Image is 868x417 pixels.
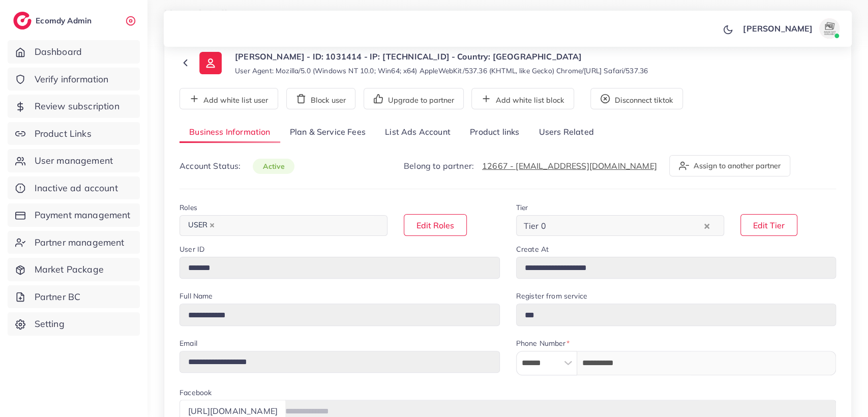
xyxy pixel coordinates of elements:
span: active [253,159,294,174]
p: [PERSON_NAME] - ID: 1031414 - IP: [TECHNICAL_ID] - Country: [GEOGRAPHIC_DATA] [235,50,648,63]
h2: Ecomdy Admin [36,16,94,25]
img: ic-user-info.36bf1079.svg [199,52,222,74]
a: Payment management [8,203,140,227]
a: Product Links [8,122,140,145]
a: Inactive ad account [8,176,140,200]
a: Business Information [179,122,280,143]
label: Tier [516,202,528,213]
input: Search for option [220,218,374,233]
label: Roles [179,202,197,213]
a: Dashboard [8,40,140,64]
input: Search for option [549,218,701,233]
div: Search for option [516,215,724,236]
small: User Agent: Mozilla/5.0 (Windows NT 10.0; Win64; x64) AppleWebKit/537.36 (KHTML, like Gecko) Chro... [235,66,648,76]
button: Edit Tier [740,214,797,236]
span: Product Links [35,127,92,140]
a: 12667 - [EMAIL_ADDRESS][DOMAIN_NAME] [482,161,657,171]
p: Account Status: [179,160,294,172]
span: USER [184,218,219,232]
a: Verify information [8,68,140,91]
span: Payment management [35,208,131,222]
button: Add white list block [471,88,574,109]
a: Plan & Service Fees [280,122,375,143]
span: Partner BC [35,290,81,304]
span: Inactive ad account [35,182,118,195]
a: Partner management [8,231,140,254]
label: Email [179,338,197,348]
span: Setting [35,317,65,331]
a: Users Related [529,122,603,143]
a: Review subscription [8,95,140,118]
img: avatar [819,18,840,39]
p: [PERSON_NAME] [743,22,813,35]
label: Register from service [516,291,587,301]
div: Search for option [179,215,387,236]
a: User management [8,149,140,172]
span: User management [35,154,113,167]
a: logoEcomdy Admin [13,12,94,29]
button: Disconnect tiktok [590,88,683,109]
span: Market Package [35,263,104,276]
label: Phone Number [516,338,570,348]
label: Full Name [179,291,213,301]
label: Facebook [179,388,212,398]
button: Deselect USER [209,223,215,228]
button: Block user [286,88,355,109]
span: Verify information [35,73,109,86]
button: Edit Roles [404,214,467,236]
a: Setting [8,312,140,336]
button: Assign to another partner [669,155,790,176]
a: Product links [460,122,529,143]
p: Belong to partner: [404,160,657,172]
span: Review subscription [35,100,119,113]
a: [PERSON_NAME]avatar [737,18,844,39]
span: Dashboard [35,45,82,58]
span: Partner management [35,236,125,249]
label: User ID [179,244,204,254]
button: Upgrade to partner [364,88,464,109]
button: Clear Selected [704,220,709,231]
label: Create At [516,244,549,254]
a: Market Package [8,258,140,281]
a: List Ads Account [375,122,460,143]
span: Tier 0 [522,218,548,233]
img: logo [13,12,32,29]
button: Add white list user [179,88,278,109]
a: Partner BC [8,285,140,309]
